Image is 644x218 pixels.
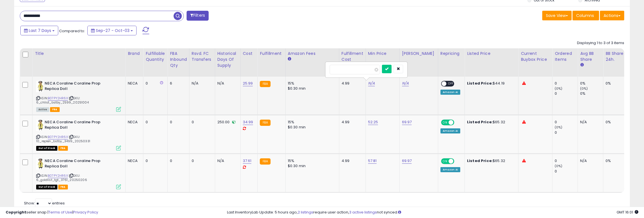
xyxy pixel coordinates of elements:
small: Amazon Fees. [288,57,291,62]
b: NECA Coraline Coraline Prop Replica Doll [45,81,113,93]
div: 15% [288,158,335,163]
div: 0 [555,169,578,174]
img: 41fE4PEkZqL._SL40_.jpg [36,158,43,170]
small: (0%) [555,86,563,91]
small: Avg BB Share. [580,62,584,68]
span: Sep-27 - Oct-03 [96,28,129,33]
b: Listed Price: [467,119,493,125]
b: NECA Coraline Coraline Prop Replica Doll [45,120,113,131]
div: 0 [555,130,578,135]
div: Min Price [368,51,397,57]
div: Rsvd. FC Transfers [192,51,213,62]
div: N/A [580,120,599,125]
a: N/A [368,81,375,86]
div: NECA [128,81,139,86]
small: (0%) [555,125,563,129]
a: B07PY2HR6X [48,96,68,101]
a: N/A [402,81,409,86]
span: | SKU: 6_chlist_bstby_2599_20251004 [36,96,89,104]
div: Listed Price [467,51,516,57]
div: 0 [146,158,163,163]
div: N/A [217,81,236,86]
div: N/A [580,158,599,163]
div: 0% [606,120,624,125]
div: 6 [170,81,185,86]
div: Current Buybox Price [521,51,550,62]
span: OFF [453,120,462,125]
a: 37.61 [243,158,252,164]
a: 25.99 [243,81,253,86]
div: Cost [243,51,255,57]
div: $0.30 min [288,86,335,91]
div: 0 [555,120,578,125]
div: Displaying 1 to 3 of 3 items [577,40,624,46]
div: FBA inbound Qty [170,51,187,68]
a: Terms of Use [48,210,72,215]
a: B07PY2HR6X [48,173,68,178]
button: Last 7 Days [20,26,58,35]
div: Fulfillable Quantity [146,51,165,62]
div: Amazon AI [440,167,460,172]
span: Compared to: [59,28,85,34]
button: Sep-27 - Oct-03 [87,26,137,35]
div: 250.00 [217,120,236,125]
div: $0.30 min [288,163,335,169]
div: seller snap | | [6,210,98,215]
div: NECA [128,158,139,163]
img: 41fE4PEkZqL._SL40_.jpg [36,120,43,131]
span: FBA [58,146,68,151]
div: 0 [170,158,185,163]
b: NECA Coraline Coraline Prop Replica Doll [45,158,113,170]
span: | SKU: 10_replen_bstby_3499_20250331 [36,135,90,143]
a: Privacy Policy [73,210,98,215]
b: Listed Price: [467,158,493,163]
div: Last InventoryLab Update: 5 hours ago, require user action, not synced. [227,210,638,215]
a: 69.97 [402,158,412,164]
div: $44.19 [467,81,514,86]
div: BB Share 24h. [606,51,626,62]
div: 0% [580,91,603,96]
div: $0.30 min [288,125,335,130]
div: ASIN: [36,120,121,150]
div: 0 [192,120,211,125]
div: $65.32 [467,120,514,125]
div: 0 [555,91,578,96]
div: Title [35,51,123,57]
span: All listings that are currently out of stock and unavailable for purchase on Amazon [36,146,57,151]
div: 0 [192,158,211,163]
div: Brand [128,51,141,57]
small: FBA [260,120,270,126]
div: $65.32 [467,158,514,163]
span: OFF [446,81,455,86]
span: All listings currently available for purchase on Amazon [36,107,49,112]
button: Save View [542,11,572,20]
div: Amazon AI [440,128,460,133]
span: Columns [576,13,594,18]
span: ON [442,120,449,125]
small: (0%) [555,164,563,168]
small: FBA [260,158,270,165]
button: Actions [600,11,624,20]
span: OFF [453,159,462,164]
small: FBA [260,81,270,87]
div: 0% [606,81,624,86]
div: N/A [192,81,211,86]
a: 69.97 [402,119,412,125]
a: 3 active listings [349,210,377,215]
div: 0 [170,120,185,125]
a: 57.81 [368,158,377,164]
div: Amazon AI [440,90,460,95]
div: 0 [146,120,163,125]
div: 0 [555,81,578,86]
span: ON [442,159,449,164]
div: 15% [288,81,335,86]
span: Show: entries [24,200,65,206]
a: 52.25 [368,119,378,125]
span: 2025-10-11 16:01 GMT [617,210,638,215]
div: Repricing [440,51,462,57]
div: [PERSON_NAME] [402,51,436,57]
div: Avg BB Share [580,51,601,62]
div: Fulfillment [260,51,283,57]
div: ASIN: [36,158,121,189]
div: 4.99 [342,158,361,163]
